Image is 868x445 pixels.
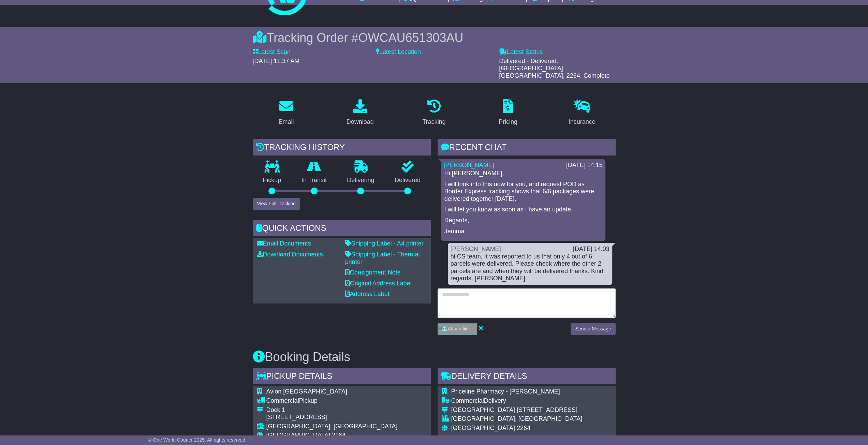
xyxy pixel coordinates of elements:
[444,217,602,224] p: Regards,
[499,48,543,56] label: Latest Status
[345,291,389,297] a: Address Label
[451,425,515,431] span: [GEOGRAPHIC_DATA]
[418,97,450,129] a: Tracking
[266,432,330,439] span: [GEOGRAPHIC_DATA]
[345,240,424,247] a: Shipping Label - A4 printer
[345,251,420,265] a: Shipping Label - Thermal printer
[566,162,603,169] div: [DATE] 14:15
[266,388,347,395] span: Avion [GEOGRAPHIC_DATA]
[345,280,412,287] a: Original Address Label
[253,198,300,210] button: View Full Tracking
[274,97,298,129] a: Email
[444,162,494,168] a: [PERSON_NAME]
[291,177,337,184] p: In Transit
[499,58,609,79] span: Delivered - Delivered. [GEOGRAPHIC_DATA], [GEOGRAPHIC_DATA], 2264. Complete
[253,350,616,364] h3: Booking Details
[266,397,299,404] span: Commercial
[451,397,484,404] span: Commercial
[438,368,616,386] div: Delivery Details
[451,406,583,414] div: [GEOGRAPHIC_DATA] [STREET_ADDRESS]
[444,228,602,235] p: Jemma
[253,177,292,184] p: Pickup
[444,170,602,177] p: Hi [PERSON_NAME],
[342,97,378,129] a: Download
[451,253,609,282] div: hi CS team, It was reported to us that only 4 out of 6 parcels were delivered. Please check where...
[347,117,374,127] div: Download
[257,251,323,258] a: Download Documents
[266,397,398,405] div: Pickup
[451,397,583,405] div: Delivery
[571,323,615,335] button: Send a Message
[499,117,517,127] div: Pricing
[494,97,522,129] a: Pricing
[266,423,398,430] div: [GEOGRAPHIC_DATA], [GEOGRAPHIC_DATA]
[451,415,583,423] div: [GEOGRAPHIC_DATA], [GEOGRAPHIC_DATA]
[337,177,385,184] p: Delivering
[266,406,398,414] div: Dock 1
[358,31,463,45] span: OWCAU651303AU
[253,220,431,238] div: Quick Actions
[253,139,431,158] div: Tracking history
[376,48,421,56] label: Latest Location
[517,425,530,431] span: 2264
[148,437,247,443] span: © One World Courier 2025. All rights reserved.
[384,177,431,184] p: Delivered
[253,368,431,386] div: Pickup Details
[438,139,616,158] div: RECENT CHAT
[444,206,602,213] p: I will let you know as soon as I have an update.
[444,181,602,203] p: I will look into this now for you, and request POD as Border Express tracking shows that 6/6 pack...
[257,240,311,247] a: Email Documents
[332,432,345,439] span: 2164
[345,269,401,276] a: Consignment Note
[266,414,398,421] div: [STREET_ADDRESS]
[278,117,294,127] div: Email
[451,388,560,395] span: Priceline Pharmacy - [PERSON_NAME]
[253,30,616,45] div: Tracking Order #
[253,58,300,64] span: [DATE] 11:37 AM
[564,97,600,129] a: Insurance
[451,246,501,252] a: [PERSON_NAME]
[569,117,595,127] div: Insurance
[422,117,445,127] div: Tracking
[573,246,609,253] div: [DATE] 14:03
[253,48,291,56] label: Latest Scan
